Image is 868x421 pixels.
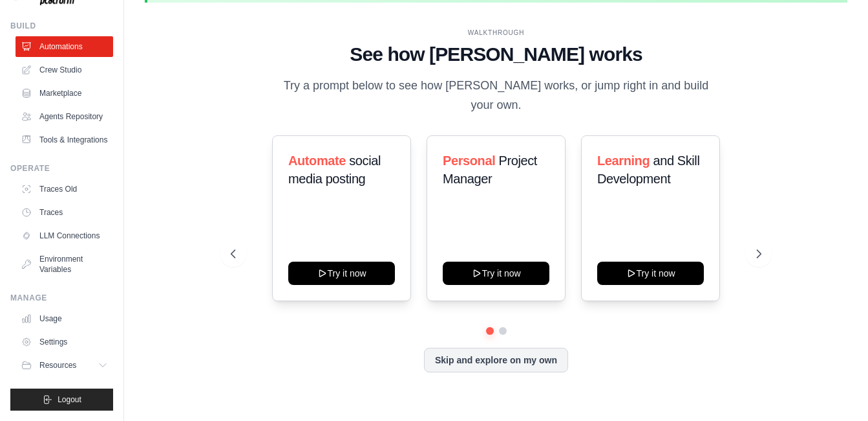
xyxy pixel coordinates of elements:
a: Agents Repository [16,106,113,127]
span: Resources [39,360,76,370]
div: Widget de chat [803,359,868,421]
span: Learning [597,154,650,168]
a: Usage [16,308,113,329]
a: Automations [16,36,113,57]
h1: See how [PERSON_NAME] works [231,43,762,66]
button: Try it now [443,262,549,285]
iframe: Chat Widget [803,359,868,421]
button: Resources [16,355,113,376]
div: Manage [10,293,113,303]
div: Operate [10,163,113,174]
a: Crew Studio [16,60,113,80]
span: Logout [58,394,81,405]
span: Automate [288,154,346,168]
div: WALKTHROUGH [231,28,762,38]
button: Try it now [597,262,704,285]
span: and Skill Development [597,154,699,186]
a: Marketplace [16,83,113,104]
a: Settings [16,332,113,352]
a: Environment Variables [16,249,113,280]
span: Personal [443,154,495,168]
span: Project Manager [443,154,537,186]
a: Traces [16,202,113,223]
button: Try it now [288,262,395,285]
a: Traces Old [16,179,113,199]
a: LLM Connections [16,225,113,246]
span: social media posting [288,154,381,186]
button: Logout [10,389,113,411]
a: Tools & Integrations [16,130,113,150]
p: Try a prompt below to see how [PERSON_NAME] works, or jump right in and build your own. [279,76,714,115]
button: Skip and explore on my own [424,348,568,372]
div: Build [10,21,113,31]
